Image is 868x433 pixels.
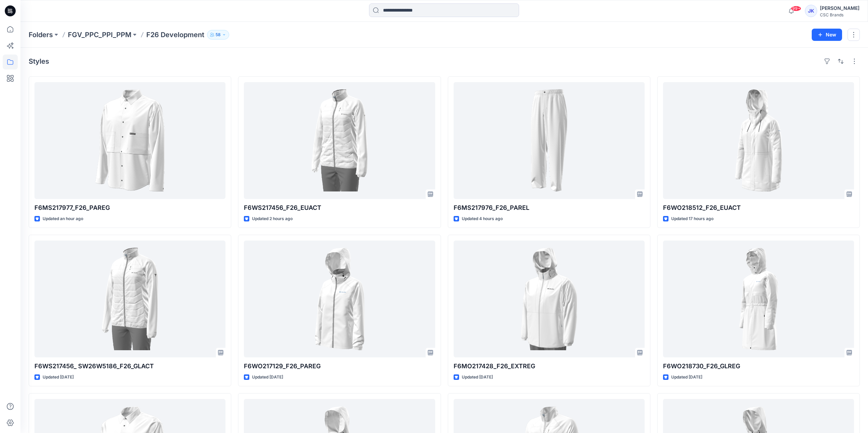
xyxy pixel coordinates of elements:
[820,12,859,17] div: CSC Brands
[244,241,435,357] a: F6WO217129_F26_PAREG
[462,374,493,381] p: Updated [DATE]
[671,215,713,222] p: Updated 17 hours ago
[671,374,702,381] p: Updated [DATE]
[34,203,225,213] p: F6MS217977_F26_PAREG
[252,215,293,222] p: Updated 2 hours ago
[146,30,204,40] p: F26 Development
[207,30,229,40] button: 58
[244,361,435,371] p: F6WO217129_F26_PAREG
[43,215,83,222] p: Updated an hour ago
[244,203,435,213] p: F6WS217456_F26_EUACT
[34,361,225,371] p: F6WS217456_ SW26W5186_F26_GLACT
[462,215,503,222] p: Updated 4 hours ago
[805,5,817,17] div: JK
[812,29,842,41] button: New
[663,203,854,213] p: F6WO218512_F26_EUACT
[34,82,225,199] a: F6MS217977_F26_PAREG
[43,374,74,381] p: Updated [DATE]
[454,203,645,213] p: F6MS217976_F26_PAREL
[29,30,53,40] a: Folders
[663,241,854,357] a: F6WO218730_F26_GLREG
[244,82,435,199] a: F6WS217456_F26_EUACT
[252,374,283,381] p: Updated [DATE]
[34,241,225,357] a: F6WS217456_ SW26W5186_F26_GLACT
[454,241,645,357] a: F6MO217428_F26_EXTREG
[791,6,801,11] span: 99+
[820,4,859,12] div: [PERSON_NAME]
[663,361,854,371] p: F6WO218730_F26_GLREG
[663,82,854,199] a: F6WO218512_F26_EUACT
[29,57,49,65] h4: Styles
[216,31,221,38] p: 58
[454,361,645,371] p: F6MO217428_F26_EXTREG
[454,82,645,199] a: F6MS217976_F26_PAREL
[68,30,131,40] a: FGV_PPC_PPI_PPM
